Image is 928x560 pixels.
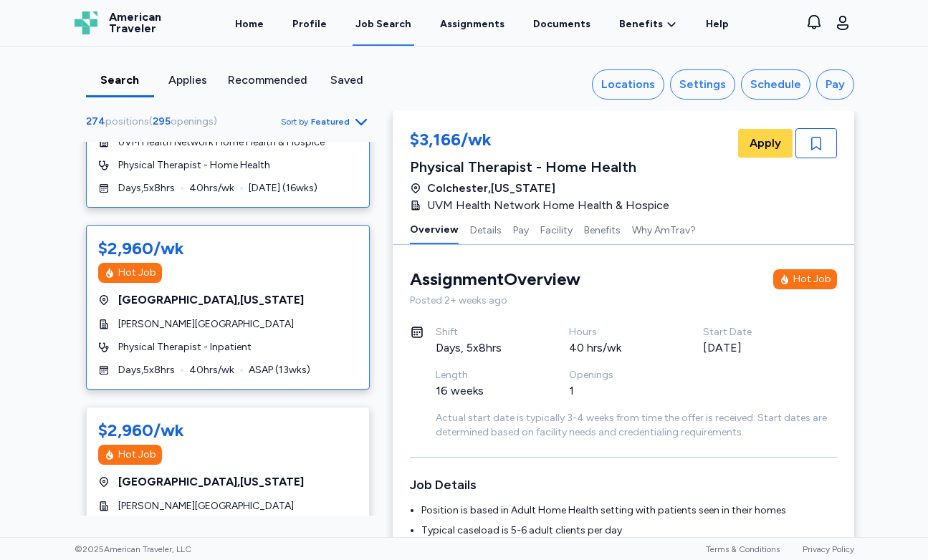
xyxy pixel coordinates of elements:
div: Schedule [750,76,801,93]
div: Settings [679,76,726,93]
span: positions [105,115,149,127]
span: 274 [86,115,105,127]
button: Why AmTrav? [632,214,696,244]
span: Physical Therapist - Inpatient [118,340,252,354]
button: Overview [410,214,459,244]
button: Schedule [741,69,810,100]
div: Recommended [228,72,307,89]
a: Terms & Conditions [706,544,780,554]
span: 40 hrs/wk [189,181,234,195]
a: Benefits [619,17,677,32]
span: Days , 5 x 8 hrs [118,363,175,377]
a: Job Search [353,1,414,46]
div: Assignment Overview [410,268,580,291]
div: Saved [319,72,375,89]
div: 1 [569,382,669,400]
span: [PERSON_NAME][GEOGRAPHIC_DATA] [118,317,294,332]
span: Sort by [281,116,308,127]
div: Applies [160,72,216,89]
div: 40 hrs/wk [569,339,669,357]
div: $2,960/wk [98,419,184,442]
span: [GEOGRAPHIC_DATA] , [US_STATE] [118,473,304,491]
button: Sort byFeatured [281,113,370,130]
span: UVM Health Network Home Health & Hospice [427,197,669,214]
span: Days , 5 x 8 hrs [118,181,175,195]
span: openings [171,115,214,127]
div: Hours [569,325,669,339]
span: Colchester , [US_STATE] [427,180,555,197]
div: Job Search [355,17,411,32]
div: Length [436,368,535,382]
button: Pay [816,69,854,100]
span: [GEOGRAPHIC_DATA] , [US_STATE] [118,291,304,309]
span: ASAP ( 13 wks) [249,363,310,377]
span: 40 hrs/wk [189,363,234,377]
div: Hot Job [118,448,156,462]
h3: Job Details [410,475,837,495]
div: Locations [601,76,655,93]
span: © 2025 American Traveler, LLC [75,544,191,555]
span: Apply [750,135,781,152]
img: Logo [75,11,97,34]
div: Posted 2+ weeks ago [410,294,837,308]
div: Actual start date is typically 3-4 weeks from time the offer is received. Start dates are determi... [436,411,837,440]
div: $2,960/wk [98,237,184,260]
div: 16 weeks [436,382,535,400]
button: Benefits [584,214,621,244]
button: Details [470,214,502,244]
div: Start Date [703,325,803,339]
span: [DATE] ( 16 wks) [249,181,317,195]
div: Hot Job [793,272,831,286]
span: American Traveler [109,11,161,34]
div: Search [92,72,148,89]
button: Locations [592,69,664,100]
div: Hot Job [118,266,156,280]
span: [PERSON_NAME][GEOGRAPHIC_DATA] [118,499,294,513]
button: Apply [738,129,793,158]
div: Shift [436,325,535,339]
div: Pay [826,76,845,93]
span: 295 [153,115,171,127]
span: UVM Health Network Home Health & Hospice [118,135,325,150]
span: Featured [311,116,350,127]
div: Days, 5x8hrs [436,339,535,357]
button: Pay [513,214,529,244]
span: Physical Therapist - Home Health [118,158,270,173]
div: ( ) [86,115,223,129]
button: Facility [540,214,573,244]
div: [DATE] [703,339,803,357]
button: Settings [670,69,735,100]
div: $3,166/wk [410,128,678,154]
a: Privacy Policy [803,544,854,554]
li: Position is based in Adult Home Health setting with patients seen in their homes [421,503,837,518]
div: Physical Therapist - Home Health [410,157,678,177]
li: Typical caseload is 5-6 adult clients per day [421,523,837,538]
span: Benefits [619,17,663,32]
div: Openings [569,368,669,382]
